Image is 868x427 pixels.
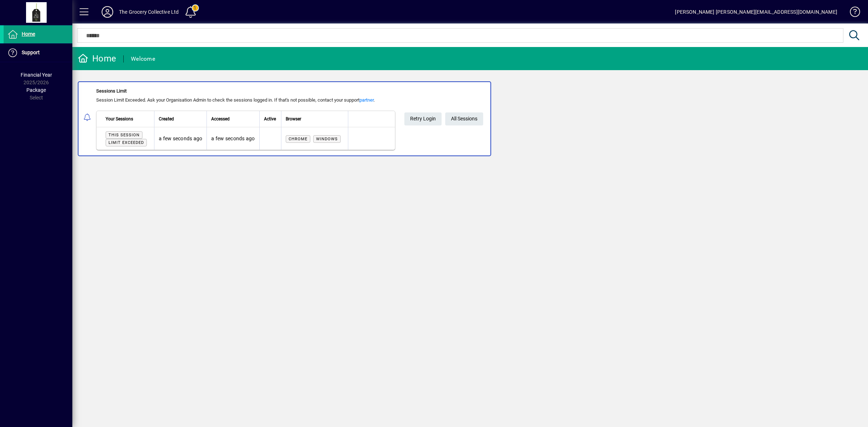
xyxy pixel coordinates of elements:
[96,87,395,95] div: Sessions Limit
[207,127,259,150] td: a few seconds ago
[106,115,133,123] span: Your Sessions
[109,133,140,137] span: This session
[264,115,276,123] span: Active
[445,112,483,125] a: All Sessions
[72,81,868,156] app-alert-notification-menu-item: Sessions Limit
[96,5,119,18] button: Profile
[154,127,207,150] td: a few seconds ago
[159,115,174,123] span: Created
[4,44,72,62] a: Support
[451,113,477,125] span: All Sessions
[675,6,837,18] div: [PERSON_NAME] [PERSON_NAME][EMAIL_ADDRESS][DOMAIN_NAME]
[211,115,230,123] span: Accessed
[404,112,442,125] button: Retry Login
[286,115,301,123] span: Browser
[131,53,155,65] div: Welcome
[844,1,859,25] a: Knowledge Base
[119,6,179,18] div: The Grocery Collective Ltd
[78,53,116,64] div: Home
[109,140,144,145] span: Limit exceeded
[410,113,436,125] span: Retry Login
[22,50,40,55] span: Support
[359,97,374,103] a: partner
[316,137,338,141] span: Windows
[26,87,46,93] span: Package
[21,72,52,78] span: Financial Year
[22,31,35,37] span: Home
[289,137,307,141] span: Chrome
[96,97,395,104] div: Session Limit Exceeded. Ask your Organisation Admin to check the sessions logged in. If that's no...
